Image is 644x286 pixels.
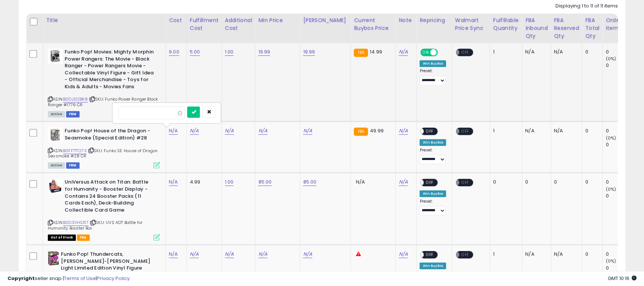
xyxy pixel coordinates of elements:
div: Win BuyBox [419,190,446,197]
div: Preset: [419,68,446,85]
div: Win BuyBox [419,60,446,67]
span: FBM [66,111,80,117]
div: 0 [525,179,545,185]
div: 0 [585,251,597,258]
small: (0%) [606,135,616,141]
div: 0 [585,127,597,134]
div: Displaying 1 to 11 of 11 items [555,3,618,10]
div: Preset: [419,148,446,164]
div: Additional Cost [225,16,252,32]
div: FBA Reserved Qty [554,16,579,40]
a: 19.99 [258,48,270,56]
div: Walmart Price Sync [455,16,487,32]
a: N/A [169,178,178,186]
span: OFF [424,252,436,258]
div: Fulfillment Cost [190,16,219,32]
a: 1.00 [225,178,234,186]
a: 85.00 [303,178,316,186]
span: 49.99 [370,127,384,134]
div: 0 [606,141,636,148]
div: N/A [554,251,576,258]
a: N/A [169,127,178,135]
a: 85.00 [258,178,272,186]
a: N/A [225,250,234,258]
div: 0 [606,193,636,199]
span: All listings that are currently out of stock and unavailable for purchase on Amazon [48,234,76,241]
div: seller snap | | [7,275,130,282]
div: 0 [585,179,597,185]
span: OFF [424,179,436,186]
span: OFF [437,49,449,56]
span: OFF [459,49,471,56]
div: Note [399,16,413,24]
a: N/A [190,127,199,135]
a: N/A [399,127,408,135]
b: Funko Pop! Thundercats, [PERSON_NAME]-[PERSON_NAME] Light Limited Edition Vinyl Figure #1705 [61,251,152,280]
div: 0 [606,49,636,55]
div: N/A [554,49,576,55]
a: N/A [399,250,408,258]
span: FBM [66,162,80,169]
span: OFF [459,128,471,135]
div: N/A [525,49,545,55]
span: | SKU: Funko SE House of Dragon Seasmoke #28 CR [48,148,158,159]
a: 5.00 [190,48,200,56]
small: (0%) [606,56,616,62]
div: 1 [493,127,516,134]
small: FBA [354,127,368,136]
span: FBA [77,234,90,241]
img: 51F9FSpJrPL._SL40_.jpg [48,251,59,266]
div: 1 [493,251,516,258]
a: N/A [399,48,408,56]
div: 0 [585,49,597,55]
span: OFF [459,252,471,258]
div: 0 [493,179,516,185]
b: UniVersus Attack on Titan: Battle for Humanity - Booster Display - Contains 24 Booster Packs (11 ... [65,179,155,215]
a: N/A [190,250,199,258]
a: Privacy Policy [97,275,130,282]
span: OFF [424,128,436,135]
div: Min Price [258,16,297,24]
b: Funko Pop! House of the Dragon - Seasmoke (Special Edition) #28 [65,127,155,143]
span: ON [421,49,430,56]
span: N/A [356,178,365,185]
div: N/A [525,251,545,258]
div: Fulfillable Quantity [493,16,519,32]
div: Preset: [419,199,446,216]
a: 1.00 [225,48,234,56]
span: All listings currently available for purchase on Amazon [48,111,65,117]
a: N/A [169,250,178,258]
a: 19.99 [303,48,315,56]
div: Title [46,16,162,24]
div: [PERSON_NAME] [303,16,347,24]
div: Win BuyBox [419,262,446,269]
a: N/A [258,250,267,258]
b: Funko Pop! Movies: Mighty Morphin Power Rangers: The Movie - Black Ranger - Power Rangers Movie -... [65,49,155,92]
div: 1 [493,49,516,55]
a: B0DJS12BK8 [63,96,88,102]
div: ASIN: [48,127,160,167]
div: ASIN: [48,49,160,116]
img: 41yvmIvWuBL._SL40_.jpg [48,179,63,194]
small: (0%) [606,258,616,264]
a: Terms of Use [64,275,96,282]
span: 2025-09-8 10:16 GMT [608,275,637,282]
div: 0 [606,127,636,134]
div: 4.99 [190,179,216,185]
div: Win BuyBox [419,139,446,146]
a: N/A [258,127,267,135]
a: B0FFTTT273 [63,148,87,154]
div: Cost [169,16,183,24]
strong: Copyright [7,275,35,282]
img: 41vN4QnsQfL._SL40_.jpg [48,49,63,64]
div: N/A [554,127,576,134]
div: ASIN: [48,179,160,240]
div: 0 [606,251,636,258]
a: N/A [399,178,408,186]
a: N/A [303,250,312,258]
div: 0 [606,62,636,69]
div: 0 [606,179,636,185]
a: B0D3VHSX17 [63,219,89,226]
a: N/A [225,127,234,135]
div: Current Buybox Price [354,16,392,32]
